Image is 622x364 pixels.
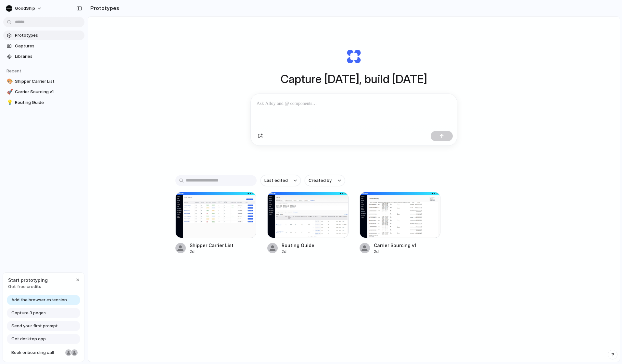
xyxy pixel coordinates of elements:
[267,192,349,255] a: Routing GuideRouting Guide2d
[3,98,84,107] a: 💡Routing Guide
[15,78,82,85] span: Shipper Carrier List
[190,249,234,255] div: 2d
[15,43,82,49] span: Captures
[7,334,80,344] a: Get desktop app
[70,349,78,357] div: Christian Iacullo
[15,53,82,60] span: Libraries
[15,99,82,106] span: Routing Guide
[260,175,301,186] button: Last edited
[15,5,35,12] span: GoodShip
[3,3,45,14] button: GoodShip
[6,78,12,85] button: 🎨
[282,249,314,255] div: 2d
[360,192,441,255] a: Carrier Sourcing v1Carrier Sourcing v12d
[7,88,11,96] div: 🚀
[7,99,11,106] div: 💡
[7,78,11,85] div: 🎨
[11,310,46,316] span: Capture 3 pages
[309,177,332,184] span: Created by
[3,52,84,61] a: Libraries
[7,347,80,358] a: Book onboarding call
[11,349,63,356] span: Book onboarding call
[7,295,80,305] a: Add the browser extension
[8,283,48,290] span: Get free credits
[15,32,82,39] span: Prototypes
[3,87,84,97] a: 🚀Carrier Sourcing v1
[264,177,288,184] span: Last edited
[190,242,234,249] div: Shipper Carrier List
[282,242,314,249] div: Routing Guide
[11,323,58,329] span: Send your first prompt
[3,41,84,51] a: Captures
[305,175,345,186] button: Created by
[175,192,257,255] a: Shipper Carrier ListShipper Carrier List2d
[3,77,84,86] a: 🎨Shipper Carrier List
[6,68,21,73] span: Recent
[6,99,12,106] button: 💡
[11,336,46,342] span: Get desktop app
[65,349,72,357] div: Nicole Kubica
[3,31,84,40] a: Prototypes
[8,277,48,283] span: Start prototyping
[6,89,12,95] button: 🚀
[374,249,416,255] div: 2d
[11,297,67,303] span: Add the browser extension
[374,242,416,249] div: Carrier Sourcing v1
[15,89,82,95] span: Carrier Sourcing v1
[88,4,119,12] h2: Prototypes
[281,70,427,88] h1: Capture [DATE], build [DATE]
